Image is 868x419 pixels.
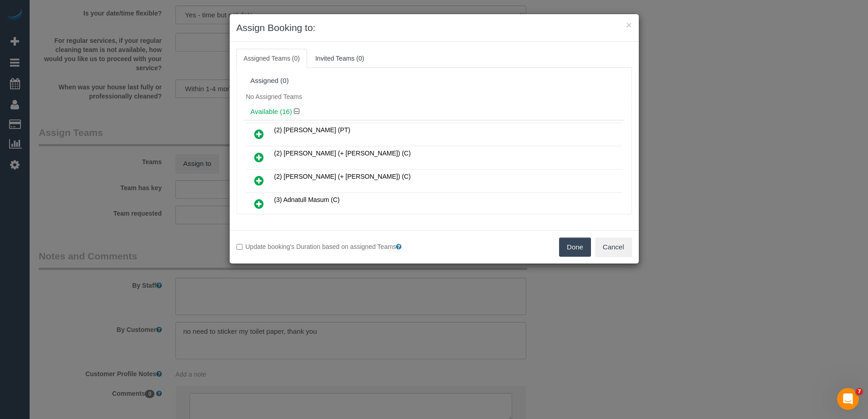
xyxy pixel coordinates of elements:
button: Cancel [595,238,632,257]
button: × [626,20,632,30]
span: 7 [856,388,863,395]
span: (2) [PERSON_NAME] (+ [PERSON_NAME]) (C) [274,173,411,180]
span: No Assigned Teams [246,93,302,100]
a: Assigned Teams (0) [236,49,307,68]
button: Done [559,238,591,257]
h3: Assign Booking to: [236,21,632,35]
div: Assigned (0) [251,77,618,85]
input: Update booking's Duration based on assigned Teams [236,244,242,250]
span: (2) [PERSON_NAME] (+ [PERSON_NAME]) (C) [274,150,411,157]
a: Invited Teams (0) [308,49,371,68]
span: (2) [PERSON_NAME] (PT) [274,126,350,134]
h4: Available (16) [251,108,618,116]
label: Update booking's Duration based on assigned Teams [236,242,427,251]
iframe: Intercom live chat [837,388,859,410]
span: (3) Adnatull Masum (C) [274,196,340,203]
